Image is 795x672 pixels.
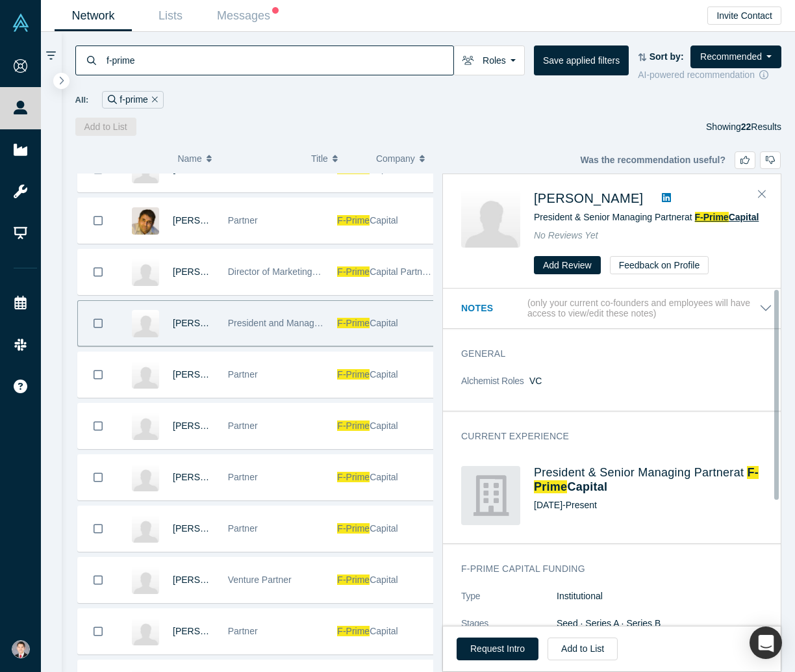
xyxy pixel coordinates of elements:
dt: Stages [461,617,557,644]
img: Carl Byers's Profile Image [132,464,159,491]
span: Company [376,145,415,172]
div: Showing [706,118,781,136]
img: Alchemist Vault Logo [12,14,30,32]
strong: Sort by: [650,51,684,62]
button: Bookmark [78,558,118,602]
h3: General [461,347,754,361]
span: No Reviews Yet [534,230,598,240]
a: [PERSON_NAME] [173,318,247,328]
a: [PERSON_NAME] [173,420,247,431]
button: Bookmark [78,198,118,243]
div: [DATE] - Present [534,498,772,512]
a: [PERSON_NAME] [173,369,247,380]
img: Gaurav Tuli's Profile Image [132,207,159,235]
button: Bookmark [78,506,118,551]
span: F-Prime [337,318,370,328]
span: Partner [228,626,258,636]
span: Capital [370,369,398,380]
a: [PERSON_NAME] [173,215,247,226]
a: Network [55,1,132,31]
h3: F-Prime Capital funding [461,562,754,576]
span: Director of Marketing @ [228,266,324,277]
dt: Alchemist Roles [461,374,529,402]
dd: Institutional [557,589,772,603]
a: [PERSON_NAME] [173,626,247,636]
button: Bookmark [78,455,118,500]
button: Add Review [534,256,601,274]
span: F-Prime [337,626,370,636]
span: President & Senior Managing Partner at [534,212,759,222]
span: Partner [228,215,258,226]
h3: Notes [461,302,525,315]
span: Capital [370,318,398,328]
a: [PERSON_NAME] [173,472,247,482]
span: Name [177,145,201,172]
button: Request Intro [457,638,538,660]
span: President and Managing Partner [228,318,359,328]
button: Bookmark [78,250,118,294]
img: Ethan Yang's Account [12,640,30,658]
a: [PERSON_NAME] [173,266,247,277]
a: [PERSON_NAME] [534,191,643,205]
div: Was the recommendation useful? [580,151,781,169]
button: Feedback on Profile [610,256,709,274]
span: Venture Partner [228,575,292,585]
button: Name [177,145,297,172]
span: F-Prime [337,523,370,534]
span: All: [75,94,89,107]
button: Title [311,145,362,172]
img: Stephen Knight's Profile Image [132,310,159,337]
span: Capital [370,420,398,431]
img: Davina Magargal's Profile Image [132,259,159,286]
span: Partner [228,472,258,482]
span: Partner [228,420,258,431]
strong: 22 [741,122,751,132]
span: F-Prime [337,575,370,585]
span: F-Prime [337,420,370,431]
a: [PERSON_NAME] [173,575,247,585]
button: Roles [453,45,525,75]
span: Partner [228,369,258,380]
h3: Current Experience [461,430,754,443]
span: Partner [228,523,258,534]
span: Results [741,122,781,132]
a: Lists [132,1,209,31]
button: Add to List [75,118,136,136]
a: F-PrimeCapital [695,212,759,222]
button: Recommended [690,45,781,68]
img: Stephen Knight's Profile Image [461,188,520,248]
span: Capital [370,575,398,585]
img: Robert Weisskoff's Profile Image [132,361,159,389]
button: Notes (only your current co-founders and employees will have access to view/edit these notes) [461,298,772,320]
button: Bookmark [78,352,118,397]
a: [PERSON_NAME] [173,523,247,534]
button: Add to List [548,638,618,660]
img: F-Prime Capital's Logo [461,466,520,525]
button: Bookmark [78,301,118,346]
button: Bookmark [78,609,118,654]
span: Capital [567,480,607,493]
button: Company [376,145,427,172]
a: F-PrimeCapital [534,466,759,493]
dd: VC [529,374,772,388]
dd: Seed · Series A · Series B [557,617,772,630]
span: Capital [370,626,398,636]
span: Capital [370,215,398,226]
img: Jon Lim's Profile Image [132,618,159,645]
div: AI-powered recommendation [638,68,781,82]
img: Jay Farber's Profile Image [132,567,159,594]
h4: President & Senior Managing Partner at [534,466,772,494]
span: F-Prime [337,215,370,226]
div: f-prime [102,91,163,109]
button: Invite Contact [707,6,781,25]
span: Capital [729,212,759,222]
span: Capital Partners [370,266,435,277]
